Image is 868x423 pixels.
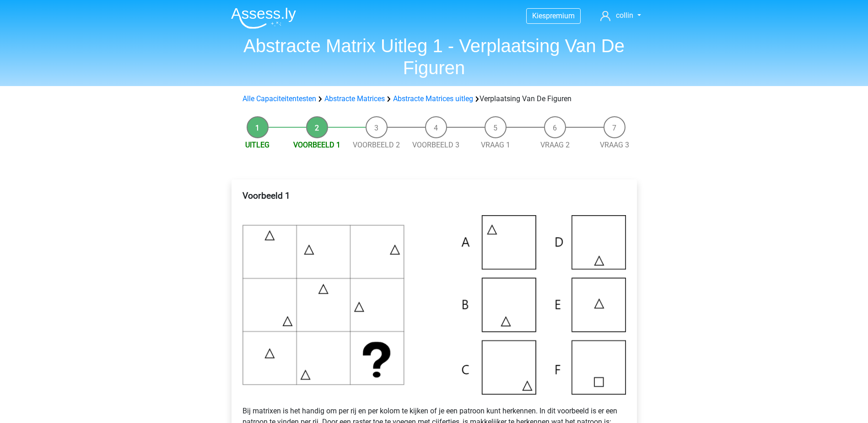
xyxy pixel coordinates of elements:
[243,215,626,395] img: Voorbeeld2.png
[353,141,400,149] a: Voorbeeld 2
[243,190,290,201] b: Voorbeeld 1
[600,141,629,149] a: Vraag 3
[224,35,645,79] h1: Abstracte Matrix Uitleg 1 - Verplaatsing Van De Figuren
[239,93,630,104] div: Verplaatsing Van De Figuren
[616,11,633,20] span: collin
[597,10,644,21] a: collin
[527,10,580,22] a: Kiespremium
[481,141,510,149] a: Vraag 1
[412,141,459,149] a: Voorbeeld 3
[393,94,473,103] a: Abstracte Matrices uitleg
[546,11,575,20] span: premium
[324,94,385,103] a: Abstracte Matrices
[245,141,270,149] a: Uitleg
[243,94,316,103] a: Alle Capaciteitentesten
[231,7,296,29] img: Assessly
[532,11,546,20] span: Kies
[293,141,340,149] a: Voorbeeld 1
[540,141,570,149] a: Vraag 2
